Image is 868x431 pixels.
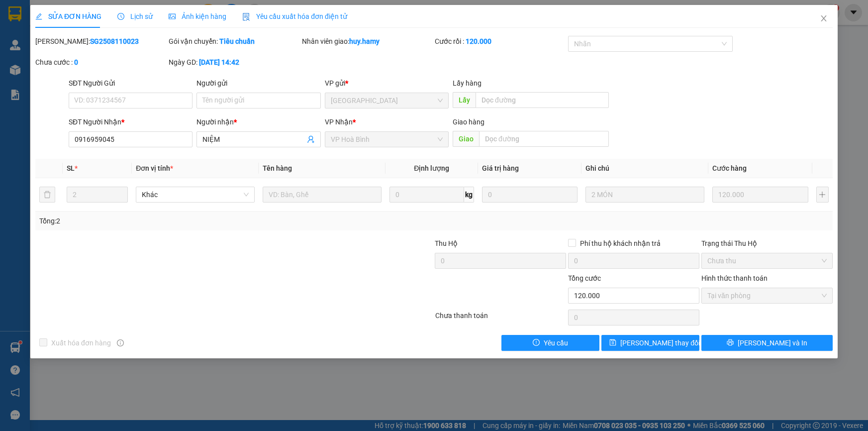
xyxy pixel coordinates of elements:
[349,37,380,45] b: huy.hamy
[242,13,250,21] img: icon
[453,92,476,108] span: Lấy
[196,116,320,127] div: Người nhận
[90,37,139,45] b: SG2508110023
[585,187,704,203] input: Ghi Chú
[67,164,75,172] span: SL
[479,131,609,147] input: Dọc đường
[199,58,239,66] b: [DATE] 14:42
[601,335,699,351] button: save[PERSON_NAME] thay đổi
[435,239,458,247] span: Thu Hộ
[136,164,173,172] span: Đơn vị tính
[453,118,484,126] span: Giao hàng
[576,238,665,249] span: Phí thu hộ khách nhận trả
[810,5,838,33] button: Close
[325,118,353,126] span: VP Nhận
[581,159,708,178] th: Ghi chú
[707,253,827,268] span: Chưa thu
[47,337,115,348] span: Xuất hóa đơn hàng
[435,36,566,47] div: Cước rồi :
[738,337,807,348] span: [PERSON_NAME] và In
[544,337,568,348] span: Yêu cầu
[169,13,176,20] span: picture
[820,14,828,22] span: close
[620,337,700,348] span: [PERSON_NAME] thay đổi
[331,93,443,108] span: Sài Gòn
[727,339,734,347] span: printer
[35,36,167,47] div: [PERSON_NAME]:
[263,164,292,172] span: Tên hàng
[117,339,124,346] span: info-circle
[701,335,833,351] button: printer[PERSON_NAME] và In
[816,187,829,203] button: plus
[609,339,616,347] span: save
[712,187,808,203] input: 0
[482,164,519,172] span: Giá trị hàng
[414,164,449,172] span: Định lượng
[169,12,226,20] span: Ảnh kiện hàng
[464,187,474,203] span: kg
[74,58,78,66] b: 0
[712,164,747,172] span: Cước hàng
[453,79,482,87] span: Lấy hàng
[196,78,320,89] div: Người gửi
[466,37,491,45] b: 120.000
[69,116,193,127] div: SĐT Người Nhận
[69,78,193,89] div: SĐT Người Gửi
[39,187,55,203] button: delete
[35,13,42,20] span: edit
[701,238,833,249] div: Trạng thái Thu Hộ
[568,274,601,282] span: Tổng cước
[302,36,433,47] div: Nhân viên giao:
[35,12,101,20] span: SỬA ĐƠN HÀNG
[325,78,449,89] div: VP gửi
[117,13,124,20] span: clock-circle
[331,132,443,147] span: VP Hoà Bình
[117,12,153,20] span: Lịch sử
[482,187,578,203] input: 0
[35,57,167,68] div: Chưa cước :
[707,288,827,303] span: Tại văn phòng
[453,131,479,147] span: Giao
[39,215,335,226] div: Tổng: 2
[307,135,315,143] span: user-add
[501,335,599,351] button: exclamation-circleYêu cầu
[142,187,249,202] span: Khác
[533,339,540,347] span: exclamation-circle
[219,37,255,45] b: Tiêu chuẩn
[263,187,382,203] input: VD: Bàn, Ghế
[701,274,768,282] label: Hình thức thanh toán
[169,36,300,47] div: Gói vận chuyển:
[242,12,347,20] span: Yêu cầu xuất hóa đơn điện tử
[169,57,300,68] div: Ngày GD:
[434,310,568,327] div: Chưa thanh toán
[476,92,609,108] input: Dọc đường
